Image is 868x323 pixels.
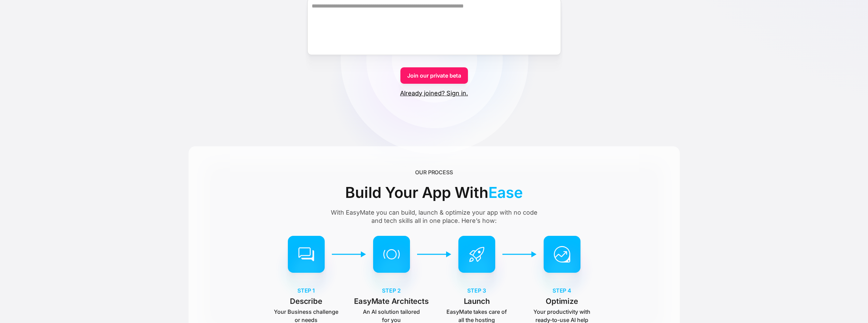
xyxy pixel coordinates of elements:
div: OUR PROCESS [415,168,453,176]
p: EasyMate Architects [354,296,428,306]
a: Already joined? Sign in. [400,89,468,97]
div: With EasyMate you can build, launch & optimize your app with no code and tech skills all in one p... [326,208,542,225]
span: Ease [488,180,523,204]
div: Build Your App With [345,180,523,204]
a: Join our private beta [400,67,468,84]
